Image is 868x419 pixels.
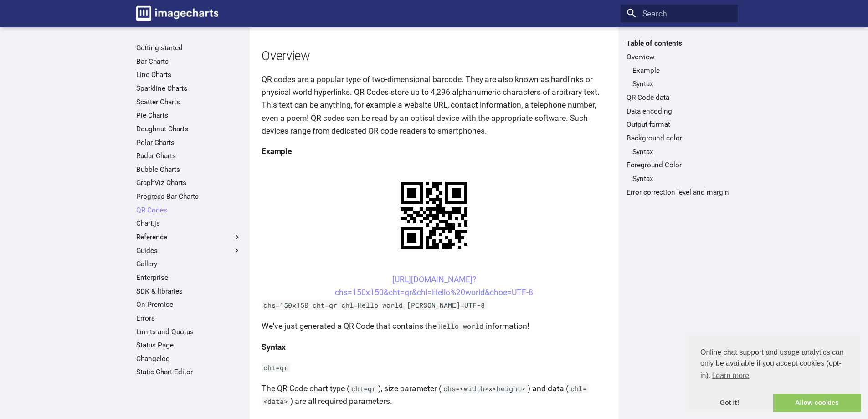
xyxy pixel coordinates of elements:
a: Example [632,66,732,75]
a: Chart.js [136,219,241,228]
a: Sparkline Charts [136,84,241,93]
p: The QR Code chart type ( ), size parameter ( ) and data ( ) are all required parameters. [262,382,606,408]
label: Reference [136,233,241,242]
a: Progress Bar Charts [136,192,241,201]
img: chart [385,166,483,265]
code: cht=qr [262,363,290,372]
p: QR codes are a popular type of two-dimensional barcode. They are also known as hardlinks or physi... [262,73,606,137]
h2: Overview [262,47,606,65]
a: allow cookies [773,394,861,412]
a: Syntax [632,147,732,156]
a: Pie Charts [136,111,241,120]
a: Data encoding [627,107,732,116]
a: [URL][DOMAIN_NAME]?chs=150x150&cht=qr&chl=Hello%20world&choe=UTF-8 [335,275,533,297]
a: On Premise [136,300,241,309]
a: Scatter Charts [136,98,241,107]
a: Bar Charts [136,57,241,66]
label: Table of contents [621,39,738,48]
a: SDK & libraries [136,287,241,296]
a: Changelog [136,354,241,363]
code: Hello world [437,321,486,331]
a: QR Code data [627,93,732,102]
a: Status Page [136,341,241,350]
a: Foreground Color [627,160,732,170]
a: Enterprise [136,273,241,282]
a: Gallery [136,259,241,269]
a: Output format [627,120,732,129]
span: Online chat support and usage analytics can only be available if you accept cookies (opt-in). [700,347,846,383]
a: learn more about cookies [710,369,750,383]
a: Errors [136,314,241,323]
a: Doughnut Charts [136,124,241,134]
a: Syntax [632,174,732,183]
nav: Foreground Color [627,174,732,183]
a: Image-Charts documentation [132,2,222,25]
a: Static Chart Editor [136,367,241,377]
div: cookieconsent [686,332,861,412]
a: GraphViz Charts [136,178,241,187]
a: Syntax [632,79,732,88]
a: Limits and Quotas [136,327,241,336]
p: We've just generated a QR Code that contains the information! [262,320,606,332]
label: Guides [136,246,241,255]
img: logo [136,6,218,21]
a: Polar Charts [136,138,241,147]
a: Bubble Charts [136,165,241,174]
input: Search [621,5,738,23]
nav: Background color [627,147,732,156]
code: chs=150x150 cht=qr chl=Hello world [PERSON_NAME]=UTF-8 [262,300,487,310]
nav: Table of contents [621,39,738,197]
a: Overview [627,52,732,62]
nav: Overview [627,66,732,89]
a: dismiss cookie message [686,394,773,412]
a: Background color [627,134,732,143]
h4: Example [262,145,606,158]
a: QR Codes [136,206,241,215]
a: Line Charts [136,70,241,79]
code: cht=qr [349,384,378,393]
code: chs=<width>x<height> [442,384,528,393]
a: Radar Charts [136,151,241,160]
a: Getting started [136,43,241,52]
a: Error correction level and margin [627,188,732,197]
h4: Syntax [262,341,606,353]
